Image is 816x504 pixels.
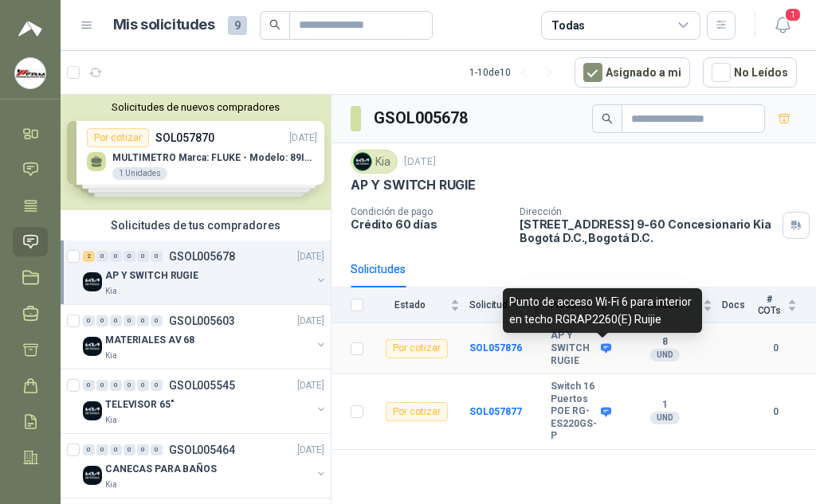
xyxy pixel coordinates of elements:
[105,268,198,283] p: AP Y SWITCH RUGIE
[83,440,328,491] a: 0 0 0 0 0 0 GSOL005464[DATE] Company LogoCANECAS PARA BAÑOSKia
[83,272,102,291] img: Company Logo
[18,19,42,38] img: Logo peakr
[755,287,816,323] th: # COTs
[169,315,235,326] p: GSOL005603
[404,154,436,170] p: [DATE]
[703,57,797,88] button: No Leídos
[602,113,613,124] span: search
[124,251,135,262] div: 0
[83,401,102,420] img: Company Logo
[469,299,528,311] span: Solicitud
[297,249,324,264] p: [DATE]
[386,402,448,421] div: Por cotizar
[124,315,135,326] div: 0
[137,380,149,391] div: 0
[755,404,797,420] b: 0
[169,251,235,262] p: GSOL005678
[83,380,95,391] div: 0
[575,57,690,88] button: Asignado a mi
[96,251,108,262] div: 0
[228,16,247,35] span: 9
[169,444,235,455] p: GSOL005464
[151,251,163,262] div: 0
[469,60,562,85] div: 1 - 10 de 10
[110,380,122,391] div: 0
[96,315,108,326] div: 0
[105,462,217,477] p: CANECAS PARA BAÑOS
[105,333,194,348] p: MATERIALES AV 68
[297,314,324,329] p: [DATE]
[83,376,328,427] a: 0 0 0 0 0 0 GSOL005545[DATE] Company LogoTELEVISOR 65"Kia
[67,101,324,113] button: Solicitudes de nuevos compradores
[551,381,597,443] b: Switch 16 Puertos POE RG-ES220GS-P
[351,260,406,278] div: Solicitudes
[151,315,163,326] div: 0
[15,58,45,88] img: Company Logo
[520,217,776,244] p: [STREET_ADDRESS] 9-60 Concesionario Kia Bogotá D.C. , Bogotá D.C.
[105,285,117,298] p: Kia
[469,287,550,323] th: Solicitud
[83,337,102,356] img: Company Logo
[351,150,398,174] div: Kia
[105,479,117,491] p: Kia
[650,412,680,424] div: UND
[105,350,117,362] p: Kia
[83,251,95,262] div: 2
[722,287,755,323] th: Docs
[96,444,108,455] div: 0
[151,444,163,455] div: 0
[83,444,95,455] div: 0
[297,378,324,393] p: [DATE]
[354,153,371,170] img: Company Logo
[755,294,784,316] span: # COTs
[351,206,507,217] p: Condición de pago
[784,7,802,22] span: 1
[551,330,597,367] b: AP Y SWITCH RUGIE
[351,217,507,231] p: Crédito 60 días
[124,444,135,455] div: 0
[755,341,797,356] b: 0
[83,315,95,326] div: 0
[105,397,174,412] p: TELEVISOR 65"
[351,177,476,193] p: AP Y SWITCH RUGIE
[469,406,522,417] a: SOL057877
[113,14,215,37] h1: Mis solicitudes
[650,349,680,361] div: UND
[618,399,713,412] b: 1
[137,251,149,262] div: 0
[469,342,522,354] a: SOL057876
[374,106,470,131] h3: GSOL005678
[386,339,448,358] div: Por cotizar
[124,380,135,391] div: 0
[137,444,149,455] div: 0
[269,19,280,30] span: search
[520,206,776,217] p: Dirección
[137,315,149,326] div: 0
[110,444,122,455] div: 0
[110,315,122,326] div: 0
[297,443,324,458] p: [DATE]
[503,288,702,333] div: Punto de acceso Wi-Fi 6 para interior en techo RGRAP2260(E) Ruijie
[61,210,331,240] div: Solicitudes de tus compradores
[105,414,117,427] p: Kia
[551,17,585,34] div: Todas
[110,251,122,262] div: 0
[768,11,797,40] button: 1
[373,287,469,323] th: Estado
[61,95,331,210] div: Solicitudes de nuevos compradoresPor cotizarSOL057870[DATE] MULTIMETRO Marca: FLUKE - Modelo: 89I...
[373,299,447,311] span: Estado
[169,380,235,391] p: GSOL005545
[83,247,328,298] a: 2 0 0 0 0 0 GSOL005678[DATE] Company LogoAP Y SWITCH RUGIEKia
[618,336,713,349] b: 8
[96,380,108,391] div: 0
[83,311,328,362] a: 0 0 0 0 0 0 GSOL005603[DATE] Company LogoMATERIALES AV 68Kia
[83,466,102,485] img: Company Logo
[151,380,163,391] div: 0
